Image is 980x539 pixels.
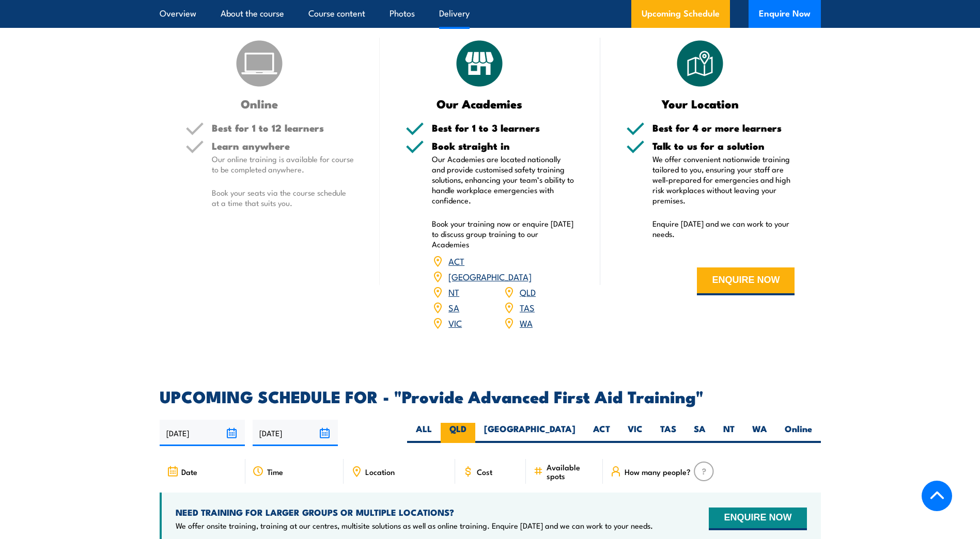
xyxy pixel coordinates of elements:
a: NT [448,286,459,298]
a: QLD [520,286,536,298]
span: Available spots [547,463,596,480]
span: Location [365,467,395,476]
p: Our online training is available for course to be completed anywhere. [212,154,354,175]
h5: Talk to us for a solution [652,141,795,151]
a: VIC [448,316,462,329]
h3: Online [185,98,334,109]
p: Enquire [DATE] and we can work to your needs. [652,218,795,239]
label: WA [743,423,776,443]
span: Cost [477,467,492,476]
h3: Your Location [626,98,774,109]
h5: Learn anywhere [212,141,354,151]
p: Our Academies are located nationally and provide customised safety training solutions, enhancing ... [432,154,574,205]
input: From date [160,420,245,446]
p: We offer convenient nationwide training tailored to you, ensuring your staff are well-prepared fo... [652,154,795,205]
label: TAS [651,423,685,443]
label: ALL [407,423,441,443]
label: Online [776,423,821,443]
span: Time [267,467,283,476]
label: QLD [441,423,475,443]
label: NT [714,423,743,443]
h5: Best for 1 to 3 learners [432,123,574,133]
span: How many people? [625,467,691,476]
h5: Best for 1 to 12 learners [212,123,354,133]
h3: Our Academies [406,98,554,109]
h5: Best for 4 or more learners [652,123,795,133]
label: ACT [584,423,619,443]
button: ENQUIRE NOW [697,267,795,295]
button: ENQUIRE NOW [709,508,806,530]
h2: UPCOMING SCHEDULE FOR - "Provide Advanced First Aid Training" [160,389,821,403]
label: SA [685,423,714,443]
a: SA [448,301,459,313]
h4: NEED TRAINING FOR LARGER GROUPS OR MULTIPLE LOCATIONS? [176,506,653,518]
a: TAS [520,301,535,313]
a: ACT [448,255,464,267]
a: [GEOGRAPHIC_DATA] [448,270,532,282]
input: To date [253,420,338,446]
label: [GEOGRAPHIC_DATA] [475,423,584,443]
label: VIC [619,423,651,443]
a: WA [520,316,533,329]
p: We offer onsite training, training at our centres, multisite solutions as well as online training... [176,520,653,531]
p: Book your training now or enquire [DATE] to discuss group training to our Academies [432,218,574,249]
p: Book your seats via the course schedule at a time that suits you. [212,187,354,208]
span: Date [181,467,197,476]
h5: Book straight in [432,141,574,151]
